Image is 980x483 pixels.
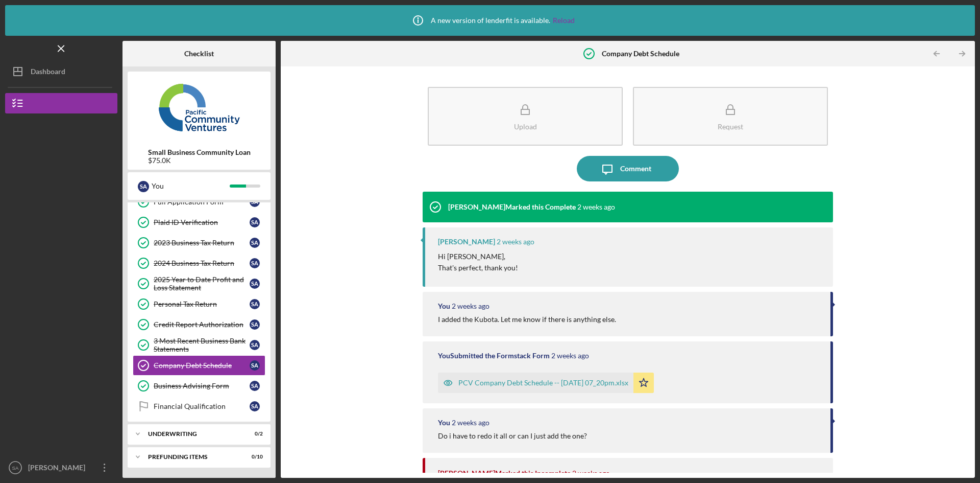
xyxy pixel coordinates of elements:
[154,300,250,308] div: Personal Tax Return
[133,294,265,314] a: Personal Tax ReturnSA
[148,431,237,437] div: Underwriting
[12,465,19,471] text: SA
[133,233,265,253] a: 2023 Business Tax ReturnSA
[250,340,260,350] div: S A
[128,77,271,138] img: Product logo
[133,355,265,376] a: Company Debt ScheduleSA
[133,335,265,355] a: 3 Most Recent Business Bank StatementsSA
[250,299,260,309] div: S A
[133,273,265,294] a: 2025 Year to Date Profit and Loss StatementSA
[405,8,575,33] div: A new version of lenderfit is available.
[133,253,265,273] a: 2024 Business Tax ReturnSA
[577,203,615,211] time: 2025-09-11 23:26
[438,352,550,360] div: You Submitted the Formstack Form
[154,218,250,226] div: Plaid ID Verification
[26,457,92,480] div: [PERSON_NAME]
[154,402,250,410] div: Financial Qualification
[438,315,616,324] div: I added the Kubota. Let me know if there is anything else.
[497,238,534,246] time: 2025-09-11 23:22
[572,469,610,477] time: 2025-09-11 23:11
[148,454,237,460] div: Prefunding Items
[244,431,263,437] div: 0 / 2
[448,203,576,211] div: [PERSON_NAME] Marked this Complete
[250,217,260,227] div: S A
[133,212,265,233] a: Plaid ID VerificationSA
[5,61,117,82] button: Dashboard
[154,239,250,247] div: 2023 Business Tax Return
[133,376,265,396] a: Business Advising FormSA
[154,337,250,353] div: 3 Most Recent Business Bank Statements
[602,50,679,58] b: Company Debt Schedule
[154,320,250,329] div: Credit Report Authorization
[438,373,654,393] button: PCV Company Debt Schedule -- [DATE] 07_20pm.xlsx
[154,382,250,390] div: Business Advising Form
[718,123,743,130] div: Request
[633,87,828,146] button: Request
[458,379,628,387] div: PCV Company Debt Schedule -- [DATE] 07_20pm.xlsx
[438,262,518,273] p: That's perfect, thank you!
[244,454,263,460] div: 0 / 10
[250,238,260,248] div: S A
[5,457,117,478] button: SA[PERSON_NAME]
[514,123,537,130] div: Upload
[250,360,260,371] div: S A
[154,259,250,267] div: 2024 Business Tax Return
[452,419,489,427] time: 2025-09-11 23:13
[577,156,679,181] button: Comment
[438,432,587,440] div: Do i have to redo it all or can I just add the one?
[452,302,489,310] time: 2025-09-11 23:21
[438,469,571,477] div: [PERSON_NAME] Marked this Incomplete
[438,238,495,246] div: [PERSON_NAME]
[551,352,589,360] time: 2025-09-11 23:21
[138,181,149,192] div: S A
[250,319,260,330] div: S A
[428,87,623,146] button: Upload
[250,258,260,268] div: S A
[620,156,651,181] div: Comment
[133,396,265,417] a: Financial QualificationSA
[31,61,65,84] div: Dashboard
[152,177,230,195] div: You
[553,16,575,25] a: Reload
[184,50,214,58] b: Checklist
[438,251,518,262] p: Hi [PERSON_NAME],
[250,381,260,391] div: S A
[250,279,260,289] div: S A
[148,148,251,156] b: Small Business Community Loan
[438,419,450,427] div: You
[154,361,250,370] div: Company Debt Schedule
[250,401,260,411] div: S A
[148,156,251,165] div: $75.0K
[438,302,450,310] div: You
[133,314,265,335] a: Credit Report AuthorizationSA
[154,275,250,292] div: 2025 Year to Date Profit and Loss Statement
